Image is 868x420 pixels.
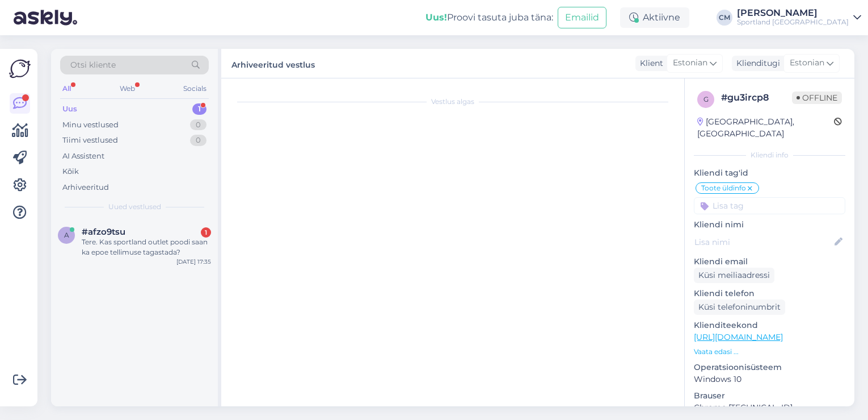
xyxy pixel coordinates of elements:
[70,59,116,71] span: Otsi kliente
[694,373,845,385] p: Windows 10
[425,12,447,23] b: Uus!
[117,81,137,96] div: Web
[694,319,845,331] p: Klienditeekond
[231,56,315,71] label: Arhiveeritud vestlus
[697,116,834,140] div: [GEOGRAPHIC_DATA], [GEOGRAPHIC_DATA]
[792,92,842,104] span: Offline
[694,332,783,342] a: [URL][DOMAIN_NAME]
[108,202,161,212] span: Uued vestlused
[737,9,861,27] a: [PERSON_NAME]Sportland [GEOGRAPHIC_DATA]
[9,58,31,80] img: Askly Logo
[703,95,709,103] span: g
[176,257,211,266] div: [DATE] 17:35
[620,7,689,28] div: Aktiivne
[694,256,845,268] p: Kliendi email
[201,227,211,238] div: 1
[737,9,849,18] div: [PERSON_NAME]
[694,402,845,414] p: Chrome [TECHNICAL_ID]
[64,231,69,239] span: a
[717,10,732,26] div: CM
[181,81,209,96] div: Socials
[558,7,606,28] button: Emailid
[425,11,553,24] div: Proovi tasuta juba täna:
[192,103,207,115] div: 1
[694,300,785,315] div: Küsi telefoninumbrit
[694,390,845,402] p: Brauser
[694,268,774,283] div: Küsi meiliaadressi
[82,237,211,257] div: Tere. Kas sportland outlet poodi saan ka epoe tellimuse tagastada?
[62,135,118,146] div: Tiimi vestlused
[190,119,207,131] div: 0
[82,227,125,237] span: #afzo9tsu
[62,166,79,177] div: Kõik
[635,57,663,69] div: Klient
[62,151,104,162] div: AI Assistent
[62,182,109,193] div: Arhiveeritud
[737,18,849,27] div: Sportland [GEOGRAPHIC_DATA]
[673,57,707,69] span: Estonian
[701,185,746,192] span: Toote üldinfo
[732,57,780,69] div: Klienditugi
[190,135,207,146] div: 0
[694,236,832,248] input: Lisa nimi
[233,97,673,107] div: Vestlus algas
[694,167,845,179] p: Kliendi tag'id
[62,119,119,131] div: Minu vestlused
[694,361,845,373] p: Operatsioonisüsteem
[694,150,845,160] div: Kliendi info
[694,288,845,300] p: Kliendi telefon
[721,91,792,105] div: # gu3ircp8
[694,197,845,214] input: Lisa tag
[790,57,824,69] span: Estonian
[60,81,73,96] div: All
[694,219,845,231] p: Kliendi nimi
[694,347,845,357] p: Vaata edasi ...
[62,103,77,115] div: Uus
